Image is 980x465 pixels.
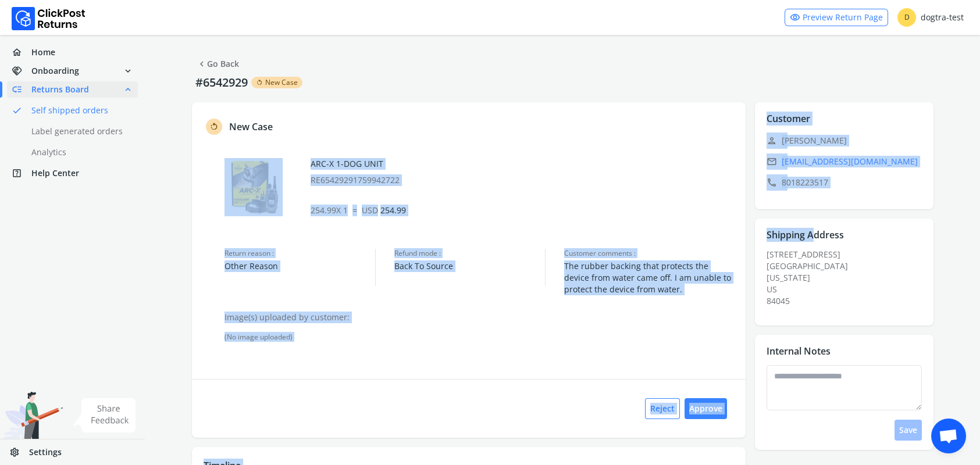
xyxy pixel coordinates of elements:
div: 84045 [767,295,929,307]
span: 254.99 [362,205,406,216]
div: [GEOGRAPHIC_DATA] [767,260,929,272]
span: visibility [790,9,800,26]
span: home [12,44,31,60]
span: expand_more [123,63,133,79]
p: Customer [767,112,810,126]
span: call [767,174,777,191]
span: Back To Source [394,260,545,272]
div: US [767,284,929,295]
span: help_center [12,165,31,181]
span: The rubber backing that protects the device from water came off. I am unable to protect the devic... [564,260,734,295]
span: rotate_left [256,78,263,87]
span: settings [9,444,29,460]
span: person [767,133,777,149]
span: Return reason : [224,249,375,258]
a: help_centerHelp Center [7,165,138,181]
button: Save [895,420,922,441]
p: 8018223517 [767,174,929,191]
button: chevron_leftGo Back [192,53,244,74]
span: email [767,153,777,170]
span: D [897,8,916,27]
span: USD [362,205,378,216]
span: Customer comments : [564,249,734,258]
span: Settings [29,446,62,458]
span: expand_less [123,81,133,98]
p: [PERSON_NAME] [767,133,929,149]
p: Image(s) uploaded by customer: [224,312,734,323]
div: [US_STATE] [767,272,929,284]
div: (No image uploaded) [224,332,734,342]
img: share feedback [73,398,136,432]
p: 254.99 X 1 [311,205,734,216]
span: chevron_left [197,56,207,72]
p: New Case [229,120,273,134]
p: RE65429291759942722 [311,174,734,186]
a: visibilityPreview Return Page [785,9,888,26]
a: Label generated orders [7,123,152,139]
span: done [12,102,22,119]
div: dogtra-test [897,8,964,27]
a: Analytics [7,144,152,160]
span: Home [31,46,55,58]
span: low_priority [12,81,31,98]
img: Logo [12,7,85,30]
p: Shipping Address [767,228,844,242]
span: Help Center [31,167,79,179]
button: Approve [685,398,727,419]
a: doneSelf shipped orders [7,102,152,119]
span: New Case [265,78,298,87]
div: [STREET_ADDRESS] [767,249,929,307]
span: Onboarding [31,65,79,77]
button: Reject [645,398,680,419]
span: Refund mode : [394,249,545,258]
span: Other Reason [224,260,375,272]
a: homeHome [7,44,138,60]
span: handshake [12,63,31,79]
span: Returns Board [31,84,89,95]
a: email[EMAIL_ADDRESS][DOMAIN_NAME] [767,153,929,170]
div: ARC-X 1-DOG UNIT [311,158,734,186]
p: Internal Notes [767,344,831,358]
a: Go Back [197,56,239,72]
p: #6542929 [192,74,251,91]
img: row_image [224,158,283,216]
span: rotate_left [209,120,219,134]
span: = [352,205,357,216]
div: Open chat [931,419,966,453]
